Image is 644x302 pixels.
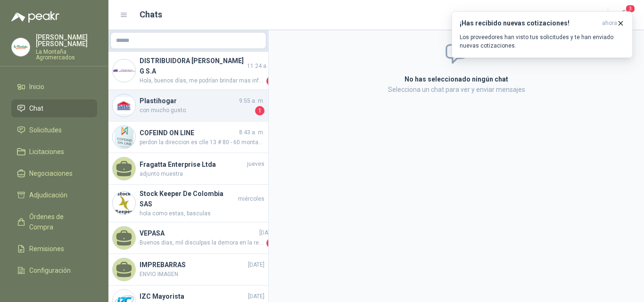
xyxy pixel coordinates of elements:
h4: IMPREBARRAS [140,260,246,270]
span: Configuración [29,265,71,276]
a: IMPREBARRAS[DATE]ENVIO IMAGEN [108,254,268,286]
a: Company LogoStock Keeper De Colombia SASmiércoleshola como estas, basculas [108,185,268,222]
span: 9:55 a. m. [239,97,264,106]
span: Buenos dias, mil disculpas la demora en la respuesta. Nosotros estamos ubicados en [GEOGRAPHIC_DA... [140,238,264,248]
span: [DATE] [259,229,276,237]
span: Solicitudes [29,125,62,135]
span: con mucho gusto. [140,106,253,115]
a: VEPASA[DATE]Buenos dias, mil disculpas la demora en la respuesta. Nosotros estamos ubicados en [G... [108,222,268,254]
a: Remisiones [11,240,97,258]
span: adjunto muestra [140,170,264,179]
p: Los proveedores han visto tus solicitudes y te han enviado nuevas cotizaciones. [460,33,625,50]
h4: Plastihogar [140,96,237,106]
span: ENVIO IMAGEN [140,270,264,279]
a: Negociaciones [11,164,97,182]
a: Company LogoDISTRIBUIDORA [PERSON_NAME] G S.A11:24 a. m.Hola, buenos días, me podrían brindar mas... [108,52,268,90]
span: Remisiones [29,244,64,254]
span: 11:24 a. m. [247,62,276,71]
span: jueves [247,160,264,169]
button: 3 [616,7,633,24]
a: Configuración [11,261,97,279]
span: 1 [255,106,264,115]
span: [DATE] [248,292,264,301]
span: Hola, buenos días, me podrían brindar mas información respecto a la toalla y el papel higiénico s... [140,76,264,86]
h4: COFEIND ON LINE [140,128,237,138]
span: Adjudicación [29,190,67,200]
span: [DATE] [248,261,264,269]
span: Chat [29,103,43,114]
p: La Montaña Agromercados [36,49,97,60]
p: Selecciona un chat para ver y enviar mensajes [292,84,621,95]
span: 3 [625,4,636,13]
span: Órdenes de Compra [29,212,88,232]
a: Órdenes de Compra [11,208,97,236]
a: Company LogoPlastihogar9:55 a. m.con mucho gusto.1 [108,90,268,122]
img: Company Logo [113,192,135,214]
h3: ¡Has recibido nuevas cotizaciones! [460,19,598,27]
span: 1 [266,238,276,248]
h4: Fragatta Enterprise Ltda [140,159,245,170]
img: Company Logo [12,38,30,56]
button: ¡Has recibido nuevas cotizaciones!ahora Los proveedores han visto tus solicitudes y te han enviad... [452,11,633,58]
h4: DISTRIBUIDORA [PERSON_NAME] G S.A [140,56,245,76]
h4: VEPASA [140,228,257,238]
h2: No has seleccionado ningún chat [292,74,621,84]
a: Adjudicación [11,186,97,204]
span: miércoles [238,195,264,204]
img: Company Logo [113,126,135,148]
a: Inicio [11,78,97,96]
span: ahora [602,19,617,27]
span: Negociaciones [29,168,73,179]
h4: IZC Mayorista [140,291,246,302]
img: Company Logo [113,59,135,82]
h1: Chats [140,8,162,21]
p: [PERSON_NAME] [PERSON_NAME] [36,34,97,47]
span: Licitaciones [29,147,64,157]
a: Licitaciones [11,143,97,161]
span: 1 [266,76,276,86]
img: Company Logo [113,94,135,117]
img: Logo peakr [11,11,59,23]
span: 8:43 a. m. [239,128,264,137]
a: Solicitudes [11,121,97,139]
h4: Stock Keeper De Colombia SAS [140,188,236,209]
a: Chat [11,99,97,117]
span: Inicio [29,82,44,92]
a: Fragatta Enterprise Ltdajuevesadjunto muestra [108,153,268,185]
span: hola como estas, basculas [140,209,264,218]
a: Company LogoCOFEIND ON LINE8:43 a. m.perdon la direccion es clle 13 # 80 - 60 montaña de pasoancho [108,122,268,153]
span: perdon la direccion es clle 13 # 80 - 60 montaña de pasoancho [140,138,264,147]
